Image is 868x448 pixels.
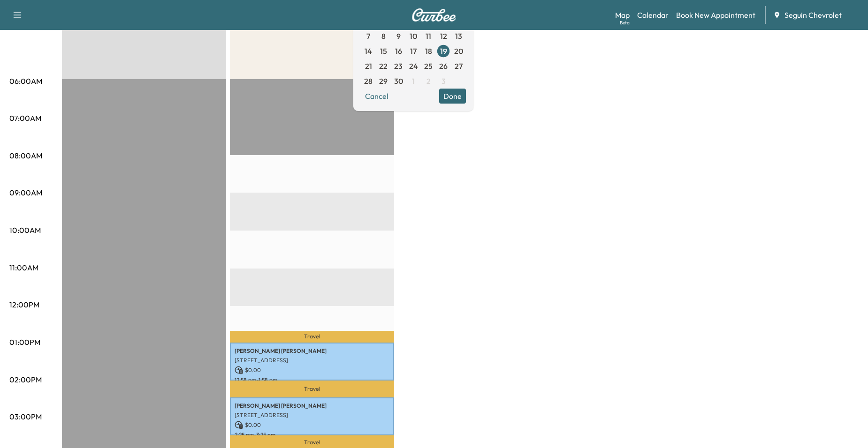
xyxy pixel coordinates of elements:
p: 02:00PM [9,374,42,385]
span: 3 [442,75,446,87]
p: [PERSON_NAME] [PERSON_NAME] [235,347,389,355]
span: 2 [426,75,431,87]
p: 01:00PM [9,336,40,348]
span: 7 [366,30,370,42]
div: Beta [620,19,630,26]
p: [PERSON_NAME] [PERSON_NAME] [235,402,389,410]
span: 12 [440,30,447,42]
span: 21 [365,60,372,72]
p: 12:58 pm - 1:58 pm [235,376,389,384]
p: 06:00AM [9,75,42,87]
span: 17 [410,45,417,57]
p: 2:25 pm - 3:25 pm [235,431,389,439]
p: 07:00AM [9,112,41,124]
span: Seguin Chevrolet [784,9,842,21]
p: 11:00AM [9,262,38,273]
a: Calendar [637,9,669,21]
p: 12:00PM [9,299,39,310]
span: 26 [439,60,448,72]
span: 16 [395,45,402,57]
a: MapBeta [615,9,630,21]
span: 29 [379,75,388,87]
button: Cancel [361,89,393,104]
span: 19 [440,45,447,57]
p: [STREET_ADDRESS] [235,357,389,364]
p: 09:00AM [9,187,42,198]
span: 10 [410,30,417,42]
p: [STREET_ADDRESS] [235,411,389,419]
span: 13 [455,30,462,42]
span: 18 [425,45,432,57]
p: 08:00AM [9,150,42,161]
span: 11 [426,30,431,42]
span: 22 [379,60,388,72]
a: Book New Appointment [676,9,755,21]
span: 25 [424,60,433,72]
span: 15 [380,45,387,57]
p: Travel [230,381,394,397]
button: Done [439,89,466,104]
span: 14 [365,45,372,57]
p: 10:00AM [9,224,41,236]
img: Curbee Logo [411,8,457,22]
p: 03:00PM [9,411,42,422]
span: 8 [381,30,386,42]
p: $ 0.00 [235,421,389,429]
p: Travel [230,331,394,343]
span: 28 [364,75,373,87]
span: 20 [454,45,463,57]
p: $ 0.00 [235,366,389,374]
span: 23 [394,60,403,72]
span: 9 [396,30,401,42]
span: 27 [455,60,463,72]
span: 24 [409,60,418,72]
span: 1 [412,75,415,87]
span: 30 [394,75,403,87]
